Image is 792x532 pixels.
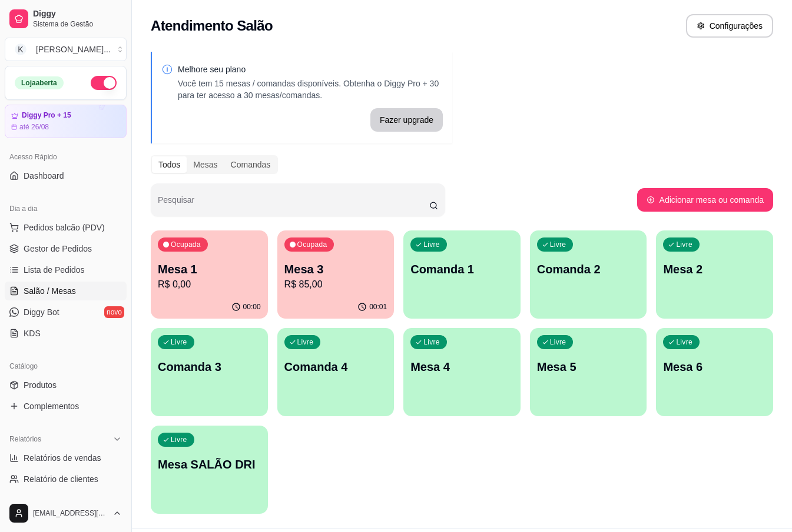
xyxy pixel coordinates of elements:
[243,302,261,312] p: 00:00
[537,359,640,375] p: Mesa 5
[5,499,127,527] button: [EMAIL_ADDRESS][DOMAIN_NAME]
[410,359,513,375] p: Mesa 4
[676,240,692,249] p: Livre
[370,108,443,132] button: Fazer upgrade
[550,240,566,249] p: Livre
[24,327,41,339] span: KDS
[550,337,566,347] p: Livre
[297,337,314,347] p: Livre
[24,473,98,485] span: Relatório de clientes
[5,357,127,376] div: Catálogo
[24,285,76,297] span: Salão / Mesas
[656,328,773,416] button: LivreMesa 6
[187,156,224,173] div: Mesas
[537,261,640,277] p: Comanda 2
[530,230,647,319] button: LivreComanda 2
[5,470,127,488] a: Relatório de clientes
[410,261,513,277] p: Comanda 1
[297,240,327,249] p: Ocupada
[5,199,127,218] div: Dia a dia
[5,376,127,394] a: Produtos
[5,218,127,237] button: Pedidos balcão (PDV)
[5,449,127,467] a: Relatórios de vendas
[15,76,64,89] div: Loja aberta
[5,148,127,166] div: Acesso Rápido
[171,240,201,249] p: Ocupada
[24,306,59,318] span: Diggy Bot
[158,277,261,292] p: R$ 0,00
[5,5,127,33] a: DiggySistema de Gestão
[5,397,127,416] a: Complementos
[158,359,261,375] p: Comanda 3
[224,156,277,173] div: Comandas
[22,111,71,120] article: Diggy Pro + 15
[277,328,395,416] button: LivreComanda 4
[24,264,85,276] span: Lista de Pedidos
[178,63,443,75] p: Melhore seu plano
[24,170,64,182] span: Dashboard
[284,359,387,375] p: Comanda 4
[686,14,773,38] button: Configurações
[5,260,127,279] a: Lista de Pedidos
[5,282,127,300] a: Salão / Mesas
[152,156,187,173] div: Todos
[171,435,187,444] p: Livre
[91,76,117,90] button: Alterar Status
[9,434,41,444] span: Relatórios
[33,508,108,518] span: [EMAIL_ADDRESS][DOMAIN_NAME]
[277,230,395,319] button: OcupadaMesa 3R$ 85,0000:01
[158,261,261,277] p: Mesa 1
[24,379,57,391] span: Produtos
[151,426,268,514] button: LivreMesa SALÃO DRI
[158,456,261,473] p: Mesa SALÃO DRI
[637,188,773,212] button: Adicionar mesa ou comanda
[15,44,26,55] span: K
[5,491,127,510] a: Relatório de mesas
[663,359,766,375] p: Mesa 6
[5,105,127,138] a: Diggy Pro + 15até 26/08
[5,166,127,185] a: Dashboard
[24,222,105,233] span: Pedidos balcão (PDV)
[403,328,521,416] button: LivreMesa 4
[284,261,387,277] p: Mesa 3
[656,230,773,319] button: LivreMesa 2
[19,122,49,132] article: até 26/08
[676,337,692,347] p: Livre
[33,9,122,19] span: Diggy
[5,239,127,258] a: Gestor de Pedidos
[158,199,429,210] input: Pesquisar
[24,452,101,464] span: Relatórios de vendas
[151,230,268,319] button: OcupadaMesa 1R$ 0,0000:00
[423,337,440,347] p: Livre
[5,38,127,61] button: Select a team
[403,230,521,319] button: LivreComanda 1
[530,328,647,416] button: LivreMesa 5
[36,44,111,55] div: [PERSON_NAME] ...
[423,240,440,249] p: Livre
[284,277,387,292] p: R$ 85,00
[33,19,122,29] span: Sistema de Gestão
[151,16,273,35] h2: Atendimento Salão
[369,302,387,312] p: 00:01
[5,324,127,343] a: KDS
[171,337,187,347] p: Livre
[178,78,443,101] p: Você tem 15 mesas / comandas disponíveis. Obtenha o Diggy Pro + 30 para ter acesso a 30 mesas/com...
[5,303,127,322] a: Diggy Botnovo
[151,328,268,416] button: LivreComanda 3
[663,261,766,277] p: Mesa 2
[24,243,92,255] span: Gestor de Pedidos
[24,400,79,412] span: Complementos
